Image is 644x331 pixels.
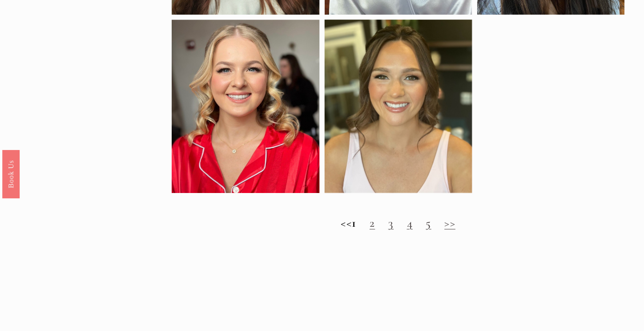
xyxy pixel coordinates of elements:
a: Book Us [2,150,20,198]
a: 4 [407,216,413,230]
strong: 1 [352,216,356,230]
h2: << [172,216,624,230]
a: 5 [426,216,431,230]
a: 2 [370,216,375,230]
a: >> [445,216,456,230]
a: 3 [388,216,394,230]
